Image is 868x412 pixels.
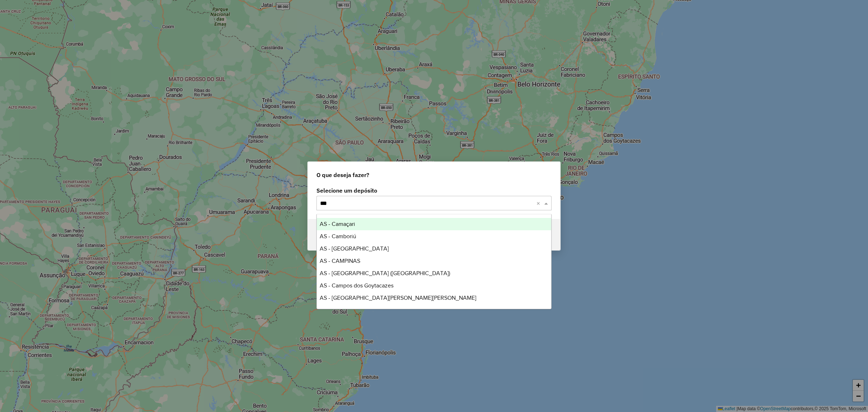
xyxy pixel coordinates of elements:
span: AS - [GEOGRAPHIC_DATA][PERSON_NAME][PERSON_NAME] [320,295,476,301]
span: Clear all [536,199,542,207]
span: AS - Camaçari [320,221,355,227]
span: O que deseja fazer? [316,171,369,179]
ng-dropdown-panel: Options list [316,214,552,309]
span: AS - [GEOGRAPHIC_DATA] ([GEOGRAPHIC_DATA]) [320,270,450,276]
span: AS - CAMPINAS [320,258,360,264]
span: AS - Campos dos Goytacazes [320,282,393,289]
label: Selecione um depósito [316,186,552,195]
span: AS - Camboriú [320,233,356,239]
span: AS - [GEOGRAPHIC_DATA] [320,245,389,252]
